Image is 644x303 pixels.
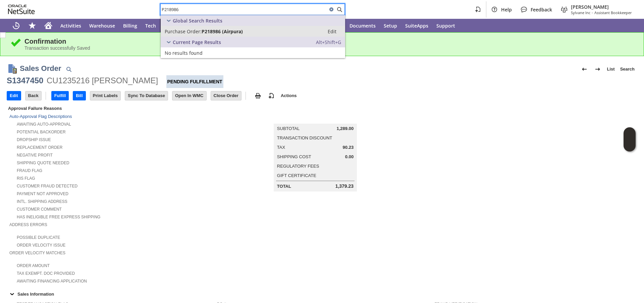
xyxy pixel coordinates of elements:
span: P218986 (Airpura) [202,28,243,35]
a: Dropship Issue [17,137,51,142]
a: List [604,64,618,75]
span: Current Page Results [173,39,221,45]
a: Payment not approved [17,191,68,196]
svg: Home [44,21,52,30]
div: Pending Fulfillment [166,75,223,88]
a: Fraud Flag [17,168,42,173]
input: Fulfill [52,91,69,100]
a: Edit: [320,27,344,35]
a: Actions [278,93,300,98]
span: Assistant Bookkeeper [594,10,632,15]
span: - [592,10,593,15]
a: Customer Comment [17,207,62,212]
a: Possible Duplicate [17,235,60,240]
a: Gift Certificate [277,173,316,178]
a: Tax Exempt. Doc Provided [17,271,75,276]
span: Global Search Results [173,17,222,24]
div: Approval Failure Reasons [7,104,214,112]
iframe: Click here to launch Oracle Guided Learning Help Panel [624,127,636,151]
span: Alt+Shift+G [316,39,341,45]
a: Home [40,19,56,32]
span: 1,379.23 [335,183,354,189]
span: [PERSON_NAME] [571,4,632,10]
div: Shortcuts [24,19,40,32]
svg: logo [8,5,35,14]
a: Order Amount [17,263,50,268]
a: Intl. Shipping Address [17,199,67,204]
input: Open In WMC [172,91,206,100]
a: Search [618,64,637,75]
a: Has Ineligible Free Express Shipping [17,215,100,219]
img: Quick Find [65,65,73,73]
a: Activities [56,19,85,32]
a: Recent Records [8,19,24,32]
a: Setup [380,19,401,32]
span: Tech [145,23,156,29]
a: Order Velocity Matches [9,251,65,255]
svg: Recent Records [12,21,20,30]
span: Oracle Guided Learning Widget. To move around, please hold and drag [624,140,636,152]
span: Sylvane Inc [571,10,590,15]
a: Customers [160,19,193,32]
input: Close Order [211,91,241,100]
a: Order Velocity Issue [17,243,65,248]
a: Auto-Approval Flag Descriptions [9,114,72,119]
a: Subtotal [277,126,300,131]
a: Tech [141,19,160,32]
span: 0.00 [345,154,354,160]
div: CU1235216 [PERSON_NAME] [47,75,158,86]
span: 1,289.00 [337,126,354,131]
span: Purchase Order: [165,28,202,35]
a: Regulatory Fees [277,164,319,169]
span: Documents [350,23,376,29]
span: SuiteApps [405,23,428,29]
input: Bill [73,91,85,100]
a: Total [277,184,291,189]
a: No results found [161,47,345,58]
img: Next [594,65,602,73]
a: SuiteApps [401,19,432,32]
a: Billing [119,19,141,32]
div: Transaction successfully Saved [24,45,634,51]
span: No results found [165,50,203,56]
img: add-record.svg [267,92,275,100]
a: Address Errors [9,222,47,227]
span: Setup [384,23,397,29]
a: Documents [345,19,380,32]
span: 90.23 [343,145,354,150]
input: Back [25,91,41,100]
span: Warehouse [89,23,115,29]
caption: Summary [274,113,357,124]
a: Tax [277,145,285,150]
svg: Search [335,5,343,13]
input: Search [161,5,327,13]
input: Edit [7,91,21,100]
a: Transaction Discount [277,135,332,140]
a: Shipping Quote Needed [17,161,69,165]
a: Negative Profit [17,153,53,158]
div: S1347450 [7,75,43,86]
a: Replacement Order [17,145,62,150]
a: Support [432,19,459,32]
a: Warehouse [85,19,119,32]
span: Feedback [531,6,552,13]
a: Potential Backorder [17,130,66,134]
input: Print Labels [90,91,120,100]
img: Previous [580,65,588,73]
a: Purchase Order:P218986 (Airpura)Edit: [161,26,345,37]
span: Help [501,6,512,13]
div: Confirmation [24,38,634,45]
a: Customer Fraud Detected [17,184,77,188]
a: Shipping Cost [277,154,311,159]
span: Activities [60,23,81,29]
svg: Shortcuts [28,21,36,30]
h1: Sales Order [20,63,61,74]
span: Billing [123,23,137,29]
a: Awaiting Financing Application [17,279,87,284]
img: print.svg [254,92,262,100]
a: Awaiting Auto-Approval [17,122,71,127]
span: Support [436,23,455,29]
td: Sales Information [7,290,637,298]
div: Sales Information [7,290,635,298]
a: RIS flag [17,176,35,181]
